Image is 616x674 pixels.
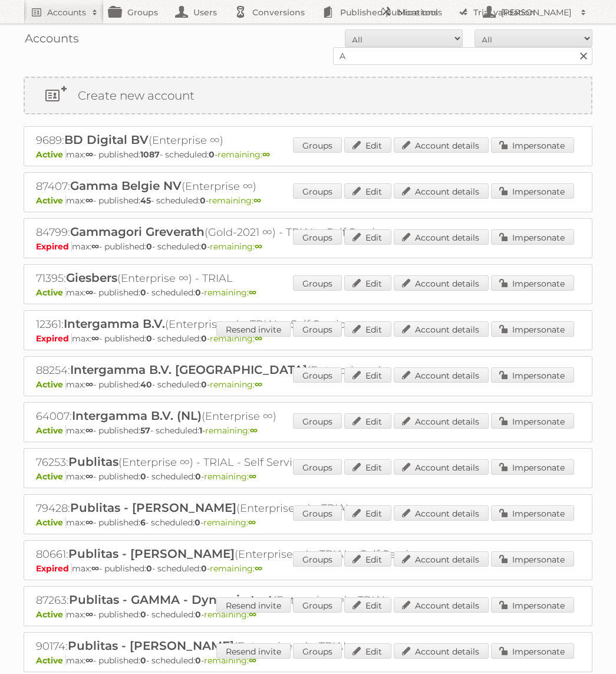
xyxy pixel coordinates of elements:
[68,639,234,653] span: Publitas - [PERSON_NAME]
[204,287,256,298] span: remaining:
[36,655,580,666] p: max: - published: - scheduled: -
[140,655,146,666] strong: 0
[36,179,449,194] h2: 87407: (Enterprise ∞)
[491,505,574,521] a: Impersonate
[344,183,391,199] a: Edit
[491,413,574,429] a: Impersonate
[203,517,256,528] span: remaining:
[36,379,66,390] span: Active
[36,425,66,436] span: Active
[91,333,99,344] strong: ∞
[36,363,449,378] h2: 88254: (Enterprise ∞)
[36,563,72,574] span: Expired
[140,609,146,620] strong: 0
[205,425,258,436] span: remaining:
[255,379,262,390] strong: ∞
[85,195,93,206] strong: ∞
[146,241,152,252] strong: 0
[398,6,457,18] h2: More tools
[293,275,342,291] a: Groups
[255,241,262,252] strong: ∞
[344,229,391,245] a: Edit
[146,563,152,574] strong: 0
[344,275,391,291] a: Edit
[394,367,489,383] a: Account details
[140,425,150,436] strong: 57
[293,459,342,475] a: Groups
[216,321,291,337] a: Resend invite
[36,501,449,516] h2: 79428: (Enterprise ∞) - TRIAL
[394,413,489,429] a: Account details
[85,425,93,436] strong: ∞
[36,639,449,654] h2: 90174: (Enterprise ∞) - TRIAL
[394,551,489,567] a: Account details
[36,195,580,206] p: max: - published: - scheduled: -
[36,517,580,528] p: max: - published: - scheduled: -
[394,275,489,291] a: Account details
[344,597,391,613] a: Edit
[68,455,118,469] span: Publitas
[25,78,591,113] a: Create new account
[85,287,93,298] strong: ∞
[36,195,66,206] span: Active
[210,563,262,574] span: remaining:
[36,471,580,482] p: max: - published: - scheduled: -
[36,133,449,148] h2: 9689: (Enterprise ∞)
[344,505,391,521] a: Edit
[36,149,66,160] span: Active
[47,6,86,18] h2: Accounts
[140,471,146,482] strong: 0
[344,459,391,475] a: Edit
[140,195,151,206] strong: 45
[204,471,256,482] span: remaining:
[394,597,489,613] a: Account details
[293,597,342,613] a: Groups
[36,271,449,286] h2: 71395: (Enterprise ∞) - TRIAL
[69,593,273,607] span: Publitas - GAMMA - Dynamic test
[201,563,207,574] strong: 0
[491,367,574,383] a: Impersonate
[201,379,207,390] strong: 0
[140,149,160,160] strong: 1087
[36,655,66,666] span: Active
[491,183,574,199] a: Impersonate
[195,517,200,528] strong: 0
[210,379,262,390] span: remaining:
[491,597,574,613] a: Impersonate
[36,317,449,332] h2: 12361: (Enterprise ∞) - TRIAL - Self Service
[140,517,146,528] strong: 6
[394,321,489,337] a: Account details
[491,459,574,475] a: Impersonate
[36,333,72,344] span: Expired
[344,137,391,153] a: Edit
[36,287,66,298] span: Active
[36,225,449,240] h2: 84799: (Gold-2021 ∞) - TRIAL - Self Service
[344,551,391,567] a: Edit
[394,505,489,521] a: Account details
[209,149,215,160] strong: 0
[253,195,261,206] strong: ∞
[36,563,580,574] p: max: - published: - scheduled: -
[36,425,580,436] p: max: - published: - scheduled: -
[195,287,201,298] strong: 0
[394,137,489,153] a: Account details
[491,321,574,337] a: Impersonate
[36,455,449,470] h2: 76253: (Enterprise ∞) - TRIAL - Self Service
[70,179,182,193] span: Gamma Belgie NV
[216,643,291,659] a: Resend invite
[68,547,235,561] span: Publitas - [PERSON_NAME]
[262,149,270,160] strong: ∞
[491,229,574,245] a: Impersonate
[85,379,93,390] strong: ∞
[36,609,66,620] span: Active
[293,183,342,199] a: Groups
[216,597,291,613] a: Resend invite
[209,195,261,206] span: remaining:
[491,551,574,567] a: Impersonate
[199,425,202,436] strong: 1
[394,459,489,475] a: Account details
[64,133,149,147] span: BD Digital BV
[293,505,342,521] a: Groups
[36,547,449,562] h2: 80661: (Enterprise ∞) - TRIAL - Self Service
[201,241,207,252] strong: 0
